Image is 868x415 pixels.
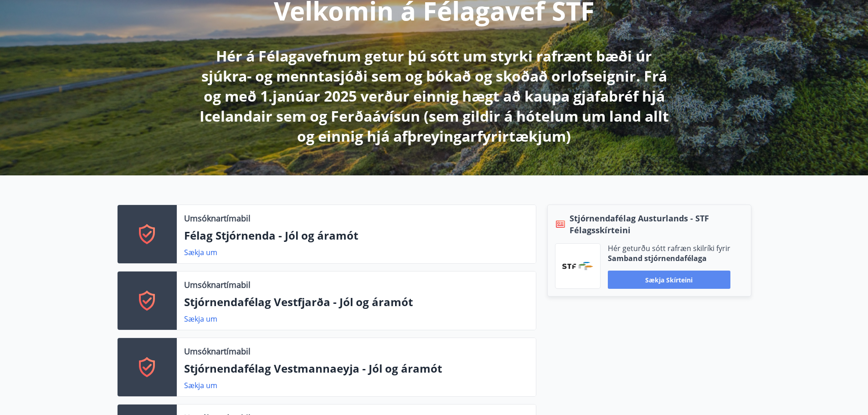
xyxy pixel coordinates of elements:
p: Hér á Félagavefnum getur þú sótt um styrki rafrænt bæði úr sjúkra- og menntasjóði sem og bókað og... [194,46,675,146]
p: Stjórnendafélag Vestmannaeyja - Jól og áramót [184,361,529,376]
span: Stjórnendafélag Austurlands - STF Félagsskírteini [570,212,744,236]
p: Umsóknartímabil [184,212,251,224]
button: Sækja skírteini [608,271,730,289]
p: Félag Stjórnenda - Jól og áramót [184,228,529,243]
a: Sækja um [184,380,217,390]
p: Umsóknartímabil [184,345,251,357]
a: Sækja um [184,314,217,324]
p: Samband stjórnendafélaga [608,253,730,263]
p: Hér geturðu sótt rafræn skilríki fyrir [608,243,730,253]
p: Stjórnendafélag Vestfjarða - Jól og áramót [184,294,529,310]
p: Umsóknartímabil [184,279,251,291]
img: vjCaq2fThgY3EUYqSgpjEiBg6WP39ov69hlhuPVN.png [562,262,593,270]
a: Sækja um [184,247,217,257]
